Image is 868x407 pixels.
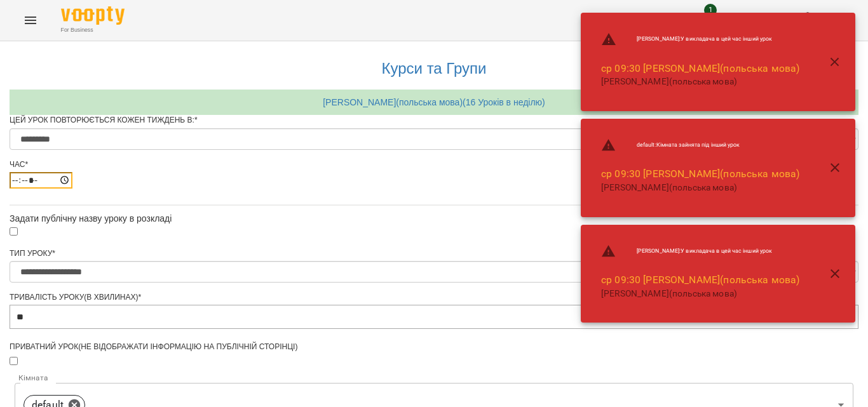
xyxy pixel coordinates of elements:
li: default : Кімната зайнята під інший урок [591,133,810,158]
div: Тип Уроку [10,248,858,259]
div: Час [10,159,858,170]
button: Menu [15,5,46,36]
div: Цей урок повторюється кожен тиждень в: [10,115,858,126]
a: ср 09:30 [PERSON_NAME](польська мова) [601,168,800,180]
a: ср 09:30 [PERSON_NAME](польська мова) [601,274,800,286]
a: [PERSON_NAME](польська мова) ( 16 Уроків в неділю ) [323,97,545,107]
a: ср 09:30 [PERSON_NAME](польська мова) [601,62,800,74]
div: Тривалість уроку(в хвилинах) [10,292,858,303]
div: Приватний урок(не відображати інформацію на публічній сторінці) [10,342,858,352]
img: Voopty Logo [61,6,125,25]
p: [PERSON_NAME](польська мова) [601,182,800,194]
p: [PERSON_NAME](польська мова) [601,288,800,300]
span: For Business [61,26,125,34]
div: Задати публічну назву уроку в розкладі [10,212,858,225]
li: [PERSON_NAME] : У викладача в цей час інший урок [591,27,810,52]
p: [PERSON_NAME](польська мова) [601,76,800,88]
li: [PERSON_NAME] : У викладача в цей час інший урок [591,239,810,264]
span: 1 [704,4,717,17]
h3: Курси та Групи [16,60,852,77]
